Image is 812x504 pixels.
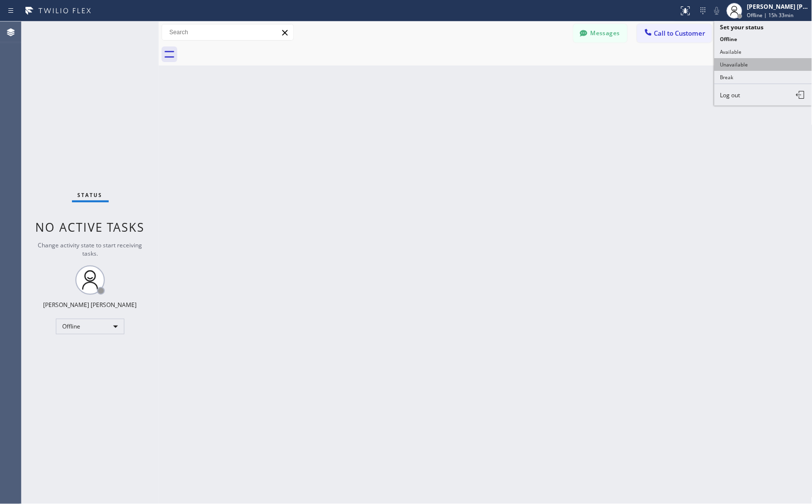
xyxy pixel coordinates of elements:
[78,192,103,198] span: Status
[637,24,712,43] button: Call to Customer
[38,241,143,258] span: Change activity state to start receiving tasks.
[710,4,724,18] button: Mute
[573,24,627,43] button: Messages
[654,29,706,38] span: Call to Customer
[162,24,293,40] input: Search
[747,12,794,19] span: Offline | 15h 33min
[747,2,809,11] div: [PERSON_NAME] [PERSON_NAME]
[36,219,145,235] span: No active tasks
[44,301,137,309] div: [PERSON_NAME] [PERSON_NAME]
[56,319,124,334] div: Offline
